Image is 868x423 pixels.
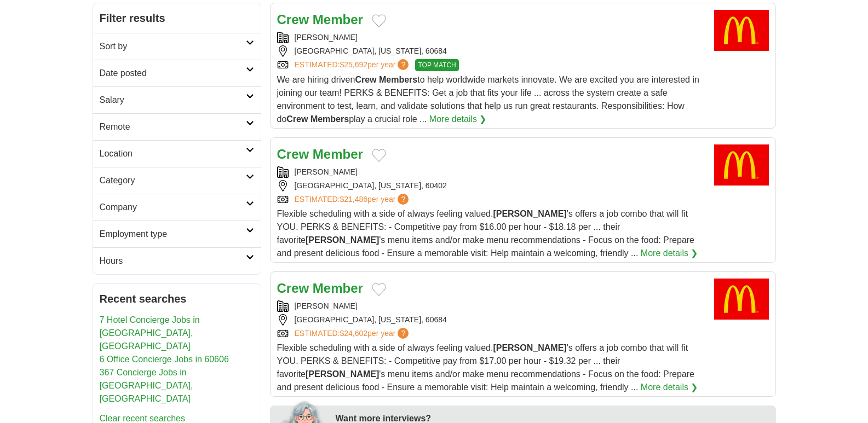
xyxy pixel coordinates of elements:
[641,247,698,260] a: More details ❯
[340,60,367,69] span: $25,692
[277,314,705,326] div: [GEOGRAPHIC_DATA], [US_STATE], 60684
[355,75,376,84] strong: Crew
[372,14,386,27] button: Add to favorite jobs
[277,281,363,295] a: Crew Member
[295,33,358,42] a: [PERSON_NAME]
[277,343,694,392] span: Flexible scheduling with a side of always feeling valued. 's offers a job combo that will fit YOU...
[286,114,308,124] strong: Crew
[714,279,769,320] img: McDonald's logo
[277,12,309,27] strong: Crew
[100,291,254,307] h2: Recent searches
[93,247,261,274] a: Hours
[313,12,363,27] strong: Member
[306,235,379,245] strong: [PERSON_NAME]
[429,113,487,126] a: More details ❯
[100,67,246,80] h2: Date posted
[295,302,358,310] a: [PERSON_NAME]
[398,194,409,205] span: ?
[493,209,566,218] strong: [PERSON_NAME]
[277,281,309,295] strong: Crew
[714,10,769,51] img: McDonald's logo
[277,209,694,258] span: Flexible scheduling with a side of always feeling valued. 's offers a job combo that will fit YOU...
[379,75,417,84] strong: Members
[372,283,386,296] button: Add to favorite jobs
[295,167,358,176] a: [PERSON_NAME]
[93,60,261,86] a: Date posted
[93,33,261,60] a: Sort by
[277,75,699,124] span: We are hiring driven to help worldwide markets innovate. We are excited you are interested in joi...
[313,147,363,161] strong: Member
[100,355,229,364] a: 6 Office Concierge Jobs in 60606
[311,114,349,124] strong: Members
[277,180,705,192] div: [GEOGRAPHIC_DATA], [US_STATE], 60402
[93,167,261,194] a: Category
[415,59,458,71] span: TOP MATCH
[306,369,379,379] strong: [PERSON_NAME]
[100,120,246,134] h2: Remote
[100,174,246,187] h2: Category
[100,315,200,351] a: 7 Hotel Concierge Jobs in [GEOGRAPHIC_DATA], [GEOGRAPHIC_DATA]
[100,254,246,268] h2: Hours
[372,149,386,162] button: Add to favorite jobs
[714,144,769,186] img: McDonald's logo
[100,228,246,241] h2: Employment type
[277,45,705,57] div: [GEOGRAPHIC_DATA], [US_STATE], 60684
[100,40,246,53] h2: Sort by
[93,113,261,140] a: Remote
[295,194,411,205] a: ESTIMATED:$21,486per year?
[340,195,367,204] span: $21,486
[277,12,363,27] a: Crew Member
[93,194,261,221] a: Company
[493,343,566,352] strong: [PERSON_NAME]
[641,381,698,394] a: More details ❯
[295,59,411,71] a: ESTIMATED:$25,692per year?
[340,329,367,338] span: $24,602
[93,3,261,33] h2: Filter results
[398,59,409,70] span: ?
[93,221,261,247] a: Employment type
[100,368,193,403] a: 367 Concierge Jobs in [GEOGRAPHIC_DATA], [GEOGRAPHIC_DATA]
[100,201,246,214] h2: Company
[100,147,246,160] h2: Location
[93,86,261,113] a: Salary
[100,414,186,423] a: Clear recent searches
[100,94,246,107] h2: Salary
[313,281,363,295] strong: Member
[93,140,261,167] a: Location
[398,328,409,339] span: ?
[295,328,411,339] a: ESTIMATED:$24,602per year?
[277,147,363,161] a: Crew Member
[277,147,309,161] strong: Crew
